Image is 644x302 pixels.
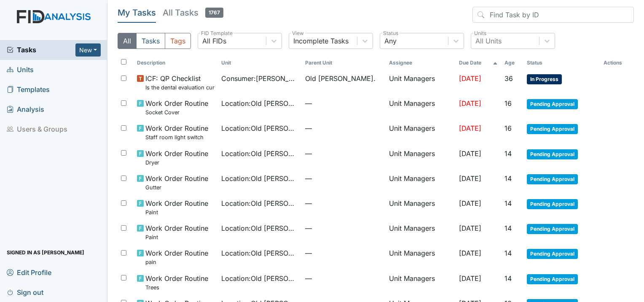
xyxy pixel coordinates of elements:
small: Dryer [145,159,208,167]
span: 36 [504,74,513,83]
span: 14 [504,174,512,183]
th: Toggle SortBy [134,56,217,70]
span: [DATE] [459,74,481,83]
span: Work Order Routine Staff room light switch [145,123,208,141]
span: Pending Approval [527,224,578,234]
td: Unit Managers [386,120,456,145]
span: Location : Old [PERSON_NAME]. [221,98,298,108]
span: — [305,123,382,133]
h5: My Tasks [118,7,156,19]
span: Location : Old [PERSON_NAME]. [221,148,298,159]
span: Analysis [7,103,44,116]
td: Unit Managers [386,220,456,245]
span: [DATE] [459,274,481,283]
span: — [305,198,382,208]
small: Is the dental evaluation current? (document the date, oral rating, and goal # if needed in the co... [145,84,214,92]
small: Staff room light switch [145,133,208,141]
span: [DATE] [459,174,481,183]
button: Tasks [136,33,165,49]
span: Location : Old [PERSON_NAME]. [221,173,298,183]
span: Pending Approval [527,149,578,159]
button: New [75,43,101,57]
span: Pending Approval [527,249,578,259]
span: 16 [504,124,512,132]
span: — [305,248,382,258]
td: Unit Managers [386,195,456,220]
span: 14 [504,224,512,232]
th: Toggle SortBy [218,56,302,70]
th: Assignee [386,56,456,70]
th: Toggle SortBy [501,56,523,70]
small: Socket Cover [145,108,208,116]
th: Toggle SortBy [523,56,600,70]
span: ICF: QP Checklist Is the dental evaluation current? (document the date, oral rating, and goal # i... [145,73,214,92]
span: Signed in as [PERSON_NAME] [7,246,84,259]
span: Pending Approval [527,124,578,134]
a: Tasks [7,45,75,55]
small: pain [145,258,208,266]
span: Edit Profile [7,266,51,279]
span: In Progress [527,74,562,84]
span: Location : Old [PERSON_NAME]. [221,248,298,258]
span: — [305,148,382,159]
th: Toggle SortBy [456,56,501,70]
td: Unit Managers [386,70,456,95]
span: Work Order Routine Paint [145,223,208,241]
span: [DATE] [459,99,481,108]
input: Toggle All Rows Selected [121,59,126,65]
span: Pending Approval [527,99,578,109]
span: [DATE] [459,224,481,232]
th: Toggle SortBy [302,56,386,70]
span: [DATE] [459,249,481,257]
td: Unit Managers [386,95,456,120]
small: Paint [145,208,208,216]
span: Pending Approval [527,174,578,184]
button: Tags [165,33,191,49]
span: Work Order Routine Socket Cover [145,98,208,116]
span: 14 [504,249,512,257]
div: Any [384,36,397,46]
small: Trees [145,283,208,291]
span: [DATE] [459,124,481,132]
span: Sign out [7,286,43,299]
span: Location : Old [PERSON_NAME]. [221,223,298,233]
span: Work Order Routine Gutter [145,173,208,191]
span: 1767 [205,8,223,18]
span: — [305,223,382,233]
small: Paint [145,233,208,241]
span: — [305,98,382,108]
th: Actions [600,56,634,70]
td: Unit Managers [386,270,456,295]
span: Work Order Routine Paint [145,198,208,216]
td: Unit Managers [386,145,456,170]
span: Work Order Routine pain [145,248,208,266]
span: — [305,173,382,183]
span: Units [7,63,34,76]
td: Unit Managers [386,170,456,195]
h5: All Tasks [163,7,223,19]
small: Gutter [145,183,208,191]
span: [DATE] [459,149,481,158]
span: 14 [504,149,512,158]
span: — [305,273,382,283]
span: 16 [504,99,512,108]
td: Unit Managers [386,245,456,270]
span: [DATE] [459,199,481,208]
span: Old [PERSON_NAME]. [305,73,376,84]
button: All [118,33,137,49]
span: Location : Old [PERSON_NAME]. [221,198,298,208]
span: Pending Approval [527,199,578,209]
span: Work Order Routine Dryer [145,148,208,167]
span: Location : Old [PERSON_NAME]. [221,123,298,133]
span: 14 [504,274,512,283]
div: Incomplete Tasks [293,36,349,46]
span: Location : Old [PERSON_NAME]. [221,273,298,283]
span: Work Order Routine Trees [145,273,208,291]
div: All FIDs [202,36,226,46]
span: Pending Approval [527,274,578,284]
span: 14 [504,199,512,208]
div: Type filter [118,33,191,49]
span: Templates [7,83,50,96]
span: Consumer : [PERSON_NAME] [221,73,298,84]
